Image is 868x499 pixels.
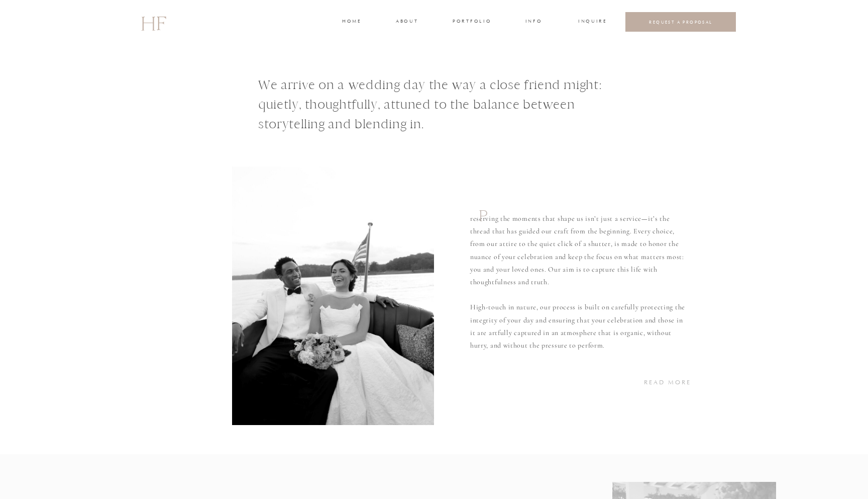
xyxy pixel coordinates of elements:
h1: We arrive on a wedding day the way a close friend might: quietly, thoughtfully, attuned to the ba... [258,75,632,138]
a: portfolio [453,18,490,27]
h1: P [479,206,493,233]
a: INFO [524,18,543,27]
a: READ MORE [644,377,692,386]
p: reserving the moments that shape us isn’t just a service—it’s the thread that has guided our craf... [470,212,689,351]
a: REQUEST A PROPOSAL [633,19,728,25]
a: HF [141,8,166,37]
a: home [342,18,361,27]
a: about [396,18,417,27]
a: INQUIRE [578,18,605,27]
